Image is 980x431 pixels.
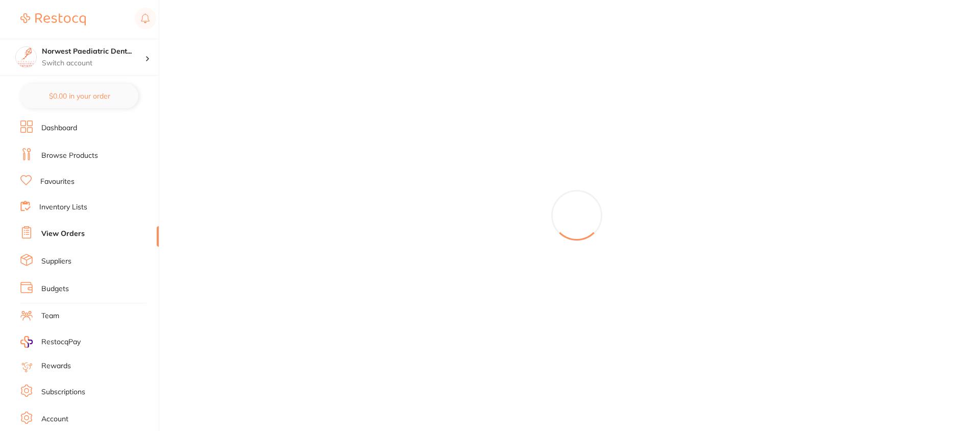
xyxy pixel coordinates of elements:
a: Account [41,414,68,424]
a: Browse Products [41,151,98,161]
img: RestocqPay [20,336,33,348]
a: Team [41,311,59,321]
p: Switch account [42,58,145,68]
a: View Orders [41,229,85,239]
a: Suppliers [41,256,71,267]
a: Restocq Logo [20,8,86,31]
a: Dashboard [41,123,77,133]
button: $0.00 in your order [20,84,138,108]
a: Rewards [41,361,71,371]
span: RestocqPay [41,337,81,347]
img: Restocq Logo [20,13,86,26]
a: Favourites [40,177,75,187]
a: Inventory Lists [39,202,87,212]
a: Budgets [41,284,69,294]
a: Subscriptions [41,387,85,397]
h4: Norwest Paediatric Dentistry [42,46,145,57]
a: RestocqPay [20,336,81,348]
img: Norwest Paediatric Dentistry [16,47,36,67]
